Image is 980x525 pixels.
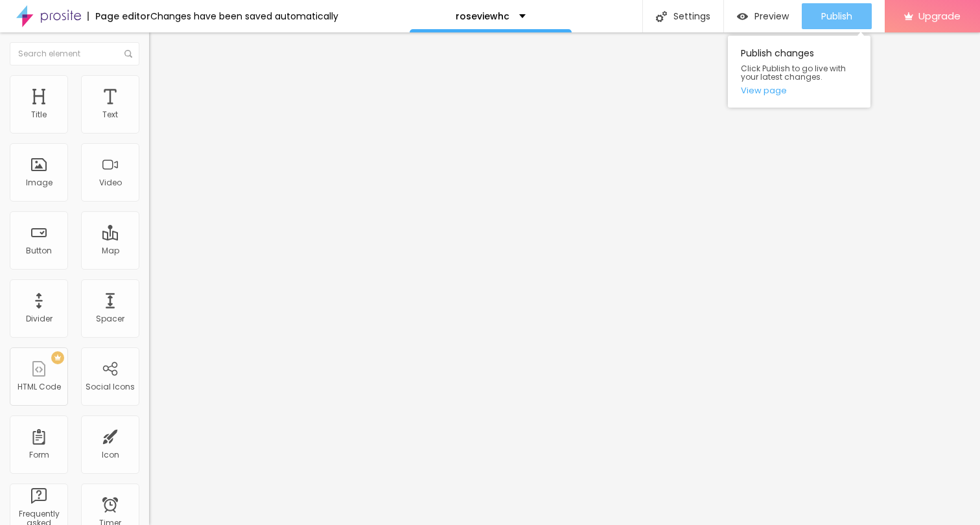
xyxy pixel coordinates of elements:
span: Upgrade [918,10,961,21]
a: View page [741,86,857,95]
div: Title [31,110,47,119]
div: Page editor [87,12,150,21]
div: Button [26,246,52,255]
div: Image [26,178,52,187]
div: Form [29,450,49,460]
input: Search element [10,42,139,65]
button: Publish [802,3,872,29]
img: Icone [124,50,132,58]
div: Text [102,110,118,119]
p: roseviewhc [456,12,509,21]
button: Preview [724,3,802,29]
div: Icon [102,450,119,460]
span: Click Publish to go live with your latest changes. [741,64,857,81]
div: Changes have been saved automatically [150,12,338,21]
img: view-1.svg [737,11,748,22]
div: Map [102,246,119,255]
div: Video [99,178,122,187]
div: Divider [26,314,52,323]
div: Spacer [96,314,124,323]
span: Preview [754,11,789,21]
img: Icone [656,11,667,22]
div: Publish changes [728,36,870,108]
span: Publish [821,11,852,21]
div: Social Icons [86,382,135,391]
iframe: Editor [149,32,980,525]
div: HTML Code [17,382,61,391]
